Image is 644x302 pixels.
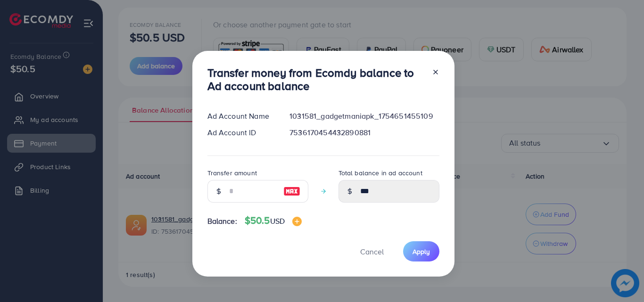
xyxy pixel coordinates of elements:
[283,186,300,197] img: image
[282,111,446,122] div: 1031581_gadgetmaniapk_1754651455109
[200,111,282,122] div: Ad Account Name
[403,241,439,261] button: Apply
[207,216,237,227] span: Balance:
[292,217,302,226] img: image
[348,241,396,261] button: Cancel
[245,215,302,227] h4: $50.5
[413,247,430,256] span: Apply
[360,246,384,257] span: Cancel
[270,216,285,226] span: USD
[207,168,257,178] label: Transfer amount
[200,127,282,138] div: Ad Account ID
[282,127,446,138] div: 7536170454432890881
[339,168,422,178] label: Total balance in ad account
[207,66,424,93] h3: Transfer money from Ecomdy balance to Ad account balance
